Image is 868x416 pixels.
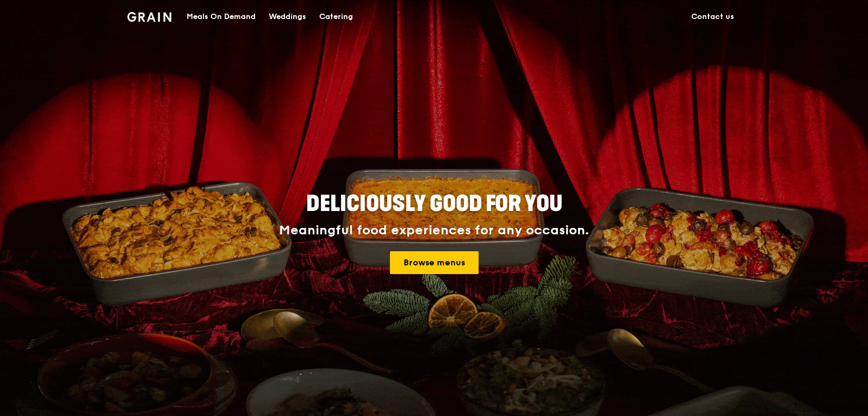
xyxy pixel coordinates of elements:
[187,1,256,33] div: Meals On Demand
[238,223,630,238] div: Meaningful food experiences for any occasion.
[319,1,353,33] div: Catering
[127,12,171,22] img: Grain
[685,1,741,33] a: Contact us
[313,1,359,33] a: Catering
[306,191,562,217] span: Deliciously good for you
[262,1,313,33] a: Weddings
[390,251,479,274] a: Browse menus
[269,1,306,33] div: Weddings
